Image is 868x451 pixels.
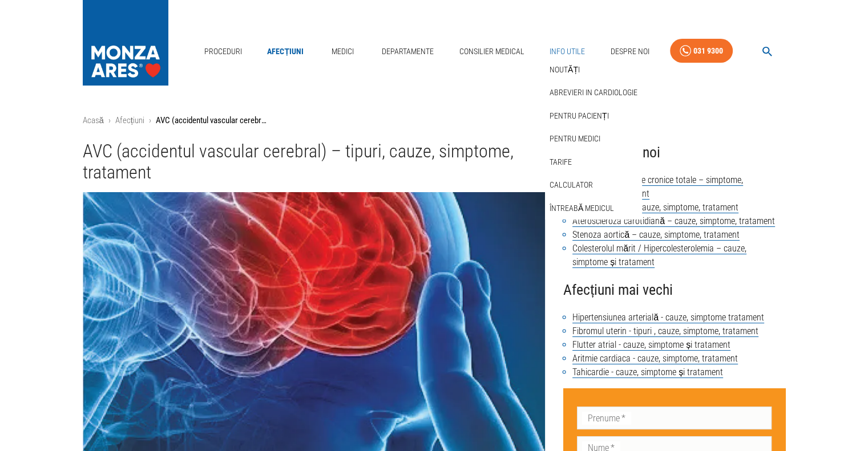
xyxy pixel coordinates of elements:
a: Proceduri [200,40,247,63]
a: Consilier Medical [454,40,528,63]
a: Flutter atrial - cauze, simptome și tratament [572,339,730,351]
a: Ateroscleroza carotidiană – cauze, simptome, tratament [572,216,775,227]
a: Întreabă medicul [547,199,616,218]
a: Stenoza aortică – cauze, simptome, tratament [572,229,740,241]
a: Tahicardie - cauze, simptome și tratament [572,367,723,378]
a: Tarife [547,153,574,172]
li: › [108,114,111,127]
h4: Afecțiuni mai noi [563,141,785,164]
a: Pentru pacienți [547,107,611,125]
div: Tarife [545,151,642,174]
nav: secondary mailbox folders [545,58,642,220]
h4: Afecțiuni mai vechi [563,278,785,302]
a: Abrevieri in cardiologie [547,83,640,102]
a: Aritmie cardiaca - cauze, simptome, tratament [572,353,738,364]
nav: breadcrumb [83,114,786,127]
div: Calculator [545,173,642,197]
a: Acasă [83,115,104,125]
p: AVC (accidentul vascular cerebral) – tipuri, cauze, simptome, tratament [156,114,270,127]
a: Ocluziile coronariene cronice totale – simptome, diagnostic, tratament [572,174,743,200]
div: Noutăți [545,58,642,82]
a: Hipertensiunea arterială - cauze, simptome tratament [572,312,764,323]
a: Afecțiuni [115,115,144,125]
a: Departamente [377,40,438,63]
a: Despre Noi [605,40,653,63]
div: Pentru medici [545,127,642,151]
div: Pentru pacienți [545,104,642,128]
a: Info Utile [545,40,590,63]
a: Afecțiuni [263,40,308,63]
a: Fibromul uterin - tipuri , cauze, simptome, tratament [572,326,758,337]
li: › [149,114,151,127]
h1: AVC (accidentul vascular cerebral) – tipuri, cauze, simptome, tratament [83,141,546,184]
a: Medici [324,40,361,63]
a: Colesterolul mărit / Hipercolesterolemia – cauze, simptome și tratament [572,243,746,268]
a: Calculator [547,176,595,194]
div: Abrevieri in cardiologie [545,81,642,104]
div: Întreabă medicul [545,197,642,220]
a: Fibrilație atrială – cauze, simptome, tratament [572,202,738,213]
a: Pentru medici [547,129,603,148]
a: Noutăți [547,60,582,79]
div: 031 9300 [693,44,723,58]
a: 031 9300 [670,39,733,63]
